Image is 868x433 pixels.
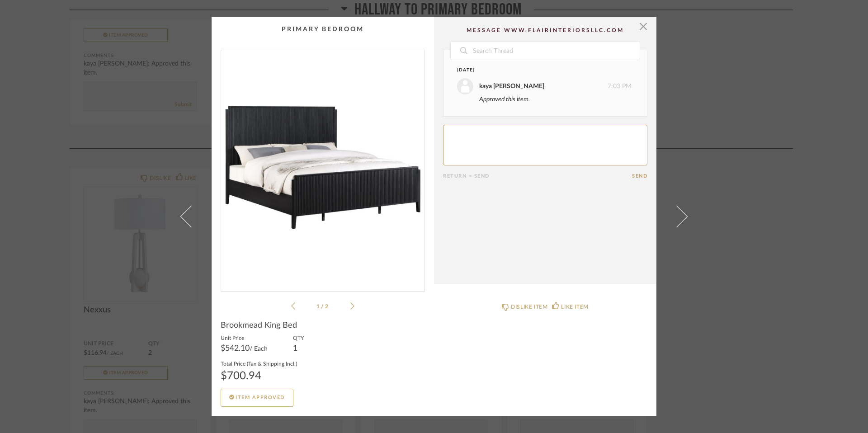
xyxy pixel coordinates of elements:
div: Return = Send [443,173,632,179]
label: Total Price (Tax & Shipping Incl.) [221,360,297,367]
span: Item Approved [236,395,285,400]
div: Approved this item. [479,94,632,104]
div: 7:03 PM [457,78,632,94]
div: 0 [221,50,425,284]
span: / [321,304,325,309]
img: 545ce10d-95eb-4101-be10-0639d58dc866_1000x1000.jpg [221,50,425,284]
div: LIKE ITEM [561,302,588,311]
input: Search Thread [472,42,640,60]
span: 1 [316,304,321,309]
div: kaya [PERSON_NAME] [479,81,544,91]
span: / Each [250,346,268,352]
label: QTY [293,334,304,341]
div: $700.94 [221,371,297,381]
span: 2 [325,304,330,309]
div: [DATE] [457,67,615,74]
button: Item Approved [221,389,293,407]
div: 1 [293,345,304,352]
span: Brookmead King Bed [221,320,297,330]
label: Unit Price [221,334,268,341]
div: DISLIKE ITEM [511,302,547,311]
button: Close [634,17,652,35]
span: $542.10 [221,344,250,353]
button: Send [632,173,647,179]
